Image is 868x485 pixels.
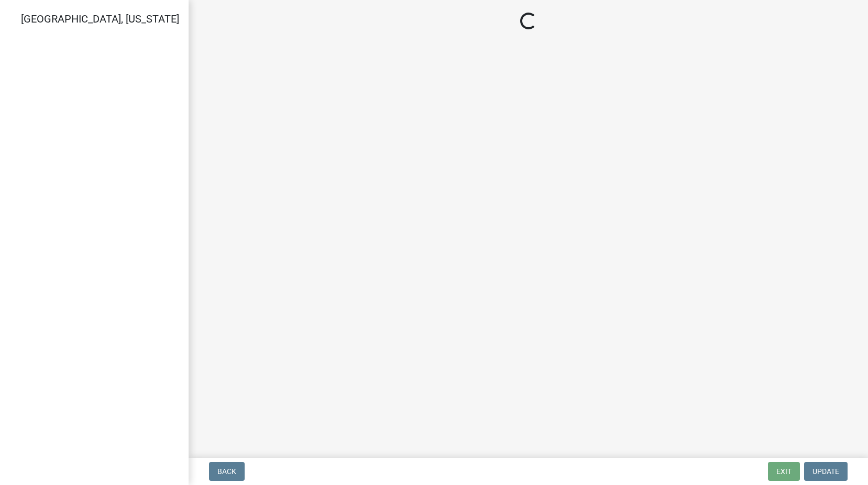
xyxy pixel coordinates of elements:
[804,462,848,481] button: Update
[21,13,179,25] span: [GEOGRAPHIC_DATA], [US_STATE]
[217,467,236,476] span: Back
[209,462,245,481] button: Back
[812,467,839,476] span: Update
[768,462,800,481] button: Exit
